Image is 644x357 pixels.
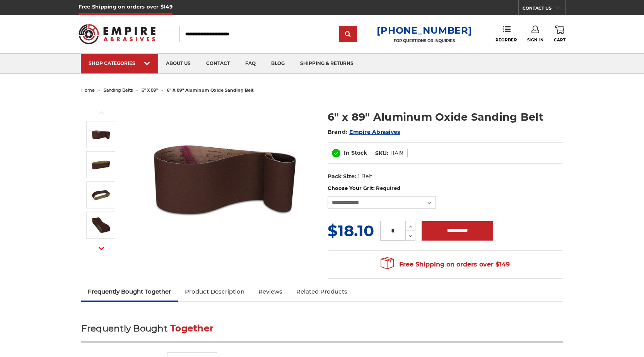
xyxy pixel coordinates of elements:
span: In Stock [344,149,367,156]
a: about us [158,54,198,73]
dd: 1 Belt [358,173,372,181]
p: FOR QUESTIONS OR INQUIRIES [377,38,472,43]
small: Required [376,185,400,191]
a: Cart [554,26,565,43]
a: contact [198,54,237,73]
a: home [81,87,95,93]
dt: SKU: [375,149,388,157]
h1: 6" x 89" Aluminum Oxide Sanding Belt [328,109,563,125]
img: 6" x 89" Aluminum Oxide Sanding Belt [147,101,302,256]
span: Sign In [527,38,544,43]
dd: BA19 [390,149,403,157]
img: 6" x 89" Aluminum Oxide Sanding Belt [91,125,111,144]
input: Submit [340,27,356,42]
span: Cart [554,38,565,43]
a: Reviews [251,283,289,300]
button: Next [92,240,111,257]
a: Reorder [495,26,517,42]
img: 6" x 89" AOX Sanding Belt [91,155,111,174]
a: Empire Abrasives [349,128,400,135]
a: faq [237,54,263,73]
button: Previous [92,104,111,121]
span: 6" x 89" aluminum oxide sanding belt [167,87,254,93]
a: Related Products [289,283,354,300]
img: Empire Abrasives [79,19,156,49]
a: Product Description [178,283,251,300]
span: Brand: [328,128,348,135]
span: Frequently Bought [81,323,167,334]
img: 6" x 89" Sanding Belt - AOX [91,215,111,235]
span: Free Shipping on orders over $149 [381,257,510,272]
span: Together [170,323,214,334]
div: SHOP CATEGORIES [89,60,150,66]
a: [PHONE_NUMBER] [377,25,472,36]
img: 6" x 89" Sanding Belt - Aluminum Oxide [91,185,111,205]
span: $18.10 [328,221,374,240]
label: Choose Your Grit: [328,184,563,192]
a: shipping & returns [292,54,361,73]
a: sanding belts [104,87,133,93]
a: Frequently Bought Together [81,283,178,300]
a: 6" x 89" [142,87,158,93]
a: blog [263,54,292,73]
dt: Pack Size: [328,173,356,181]
span: Reorder [495,38,517,43]
a: CONTACT US [523,4,565,15]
